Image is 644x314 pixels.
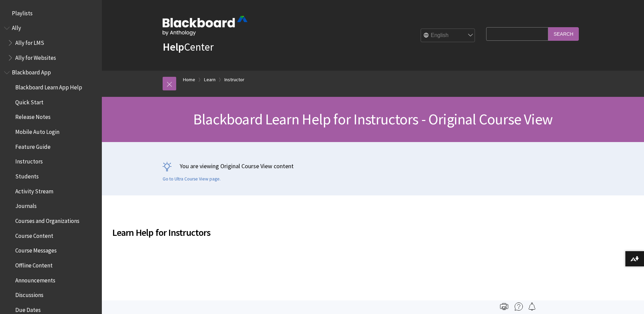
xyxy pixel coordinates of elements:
[15,37,44,46] span: Ally for LMS
[500,302,508,311] img: Print
[421,29,475,42] select: Site Language Selector
[12,22,21,32] span: Ally
[224,75,244,84] a: Instructor
[204,75,216,84] a: Learn
[163,176,221,182] a: Go to Ultra Course View page.
[15,289,43,298] span: Discussions
[528,302,536,311] img: Follow this page
[4,22,98,64] nav: Book outline for Anthology Ally Help
[193,110,553,128] span: Blackboard Learn Help for Instructors - Original Course View
[15,275,55,284] span: Announcements
[15,230,53,239] span: Course Content
[15,171,39,180] span: Students
[15,82,82,91] span: Blackboard Learn App Help
[163,40,184,54] strong: Help
[15,245,57,254] span: Course Messages
[12,67,51,76] span: Blackboard App
[15,126,59,135] span: Mobile Auto Login
[15,97,43,106] span: Quick Start
[163,162,584,170] p: You are viewing Original Course View content
[183,75,195,84] a: Home
[163,40,214,54] a: HelpCenter
[15,260,53,269] span: Offline Content
[4,7,98,19] nav: Book outline for Playlists
[515,302,523,311] img: More help
[15,186,53,195] span: Activity Stream
[15,215,79,224] span: Courses and Organizations
[112,225,533,240] span: Learn Help for Instructors
[163,16,247,36] img: Blackboard by Anthology
[15,200,37,210] span: Journals
[15,156,43,165] span: Instructors
[15,141,51,150] span: Feature Guide
[15,111,51,121] span: Release Notes
[548,27,579,40] input: Search
[15,52,56,61] span: Ally for Websites
[12,7,33,17] span: Playlists
[15,304,41,313] span: Due Dates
